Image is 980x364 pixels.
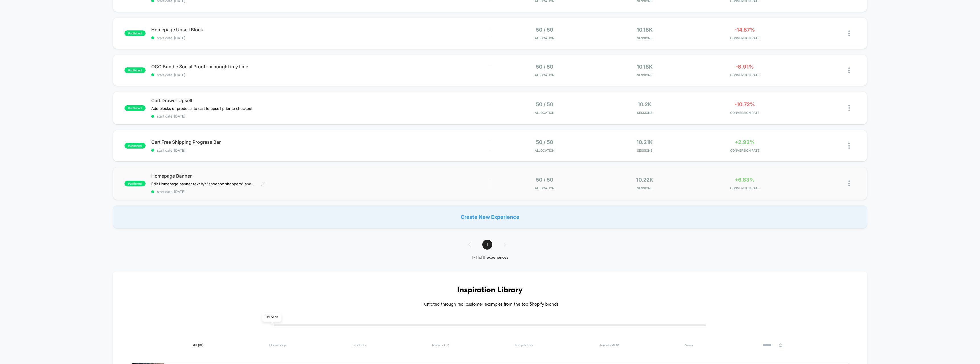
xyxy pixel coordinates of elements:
span: Allocation [535,36,554,40]
span: Sessions [596,186,693,190]
span: Homepage Upsell Block [151,27,490,32]
img: close [848,67,850,73]
span: published [124,30,146,36]
span: 50 / 50 [536,139,553,145]
span: Sessions [596,111,693,115]
span: +2.92% [735,139,755,145]
span: -10.72% [734,101,755,107]
span: OCC Bundle Social Proof - x bought in y time [151,64,490,69]
span: CONVERSION RATE [696,186,793,190]
span: start date: [DATE] [151,73,490,77]
span: start date: [DATE] [151,148,490,153]
span: Targets AOV [599,343,619,347]
span: CONVERSION RATE [696,36,793,40]
img: close [848,105,850,111]
span: All [193,343,203,347]
span: 50 / 50 [536,177,553,183]
span: Allocation [535,186,554,190]
span: Sessions [596,36,693,40]
span: 10.2k [638,101,652,107]
span: Allocation [535,111,554,115]
span: Seen [685,343,693,347]
span: Edit Homepage banner text b/t "shoebox shoppers" and "ministry shoppers" [151,182,257,186]
span: 50 / 50 [536,64,553,70]
img: close [848,180,850,186]
span: -14.87% [734,27,755,33]
span: Sessions [596,149,693,153]
span: 10.18k [637,64,653,70]
span: start date: [DATE] [151,36,490,40]
span: published [124,143,146,149]
span: Add blocks of products to cart to upsell prior to checkout [151,106,252,111]
h4: Illustrated through real customer examples from the top Shopify brands [130,302,850,307]
img: close [848,143,850,149]
span: 50 / 50 [536,27,553,33]
span: CONVERSION RATE [696,149,793,153]
span: Homepage [269,343,287,347]
span: 1 [482,240,492,250]
span: Allocation [535,149,554,153]
span: CONVERSION RATE [696,73,793,77]
span: +6.83% [735,177,755,183]
span: 10.21k [636,139,653,145]
span: Cart Free Shipping Progress Bar [151,139,490,145]
h3: Inspiration Library [130,286,850,295]
img: close [848,30,850,36]
span: start date: [DATE] [151,114,490,118]
span: 0 % Seen [262,313,281,322]
span: published [124,105,146,111]
span: Products [352,343,366,347]
span: 10.18k [637,27,653,33]
span: Sessions [596,73,693,77]
span: Targets CR [432,343,449,347]
span: -8.91% [736,64,754,70]
span: Cart Drawer Upsell [151,98,490,103]
span: published [124,181,146,186]
span: ( 31 ) [198,344,203,347]
span: 50 / 50 [536,101,553,107]
span: CONVERSION RATE [696,111,793,115]
span: start date: [DATE] [151,190,490,194]
span: Targets PSV [515,343,534,347]
span: 10.22k [636,177,653,183]
div: Create New Experience [113,205,867,228]
div: 1 - 11 of 11 experiences [463,255,518,260]
span: Allocation [535,73,554,77]
span: published [124,67,146,73]
span: Homepage Banner [151,173,490,179]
